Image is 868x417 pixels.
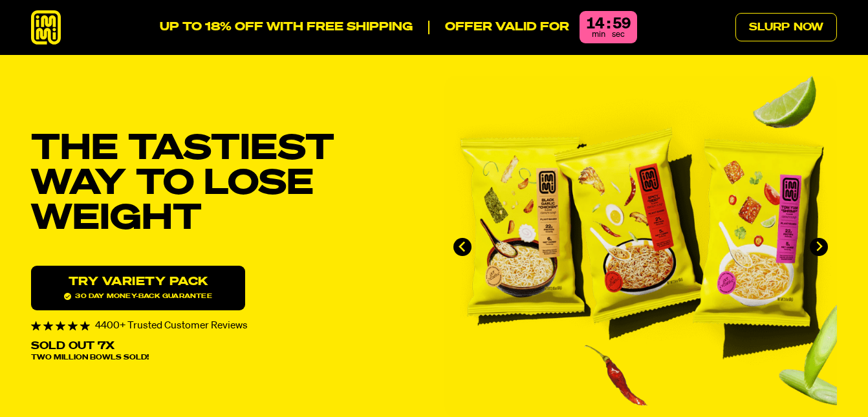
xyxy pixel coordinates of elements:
div: 4400+ Trusted Customer Reviews [31,321,424,331]
span: sec [612,30,625,39]
a: Try variety Pack30 day money-back guarantee [31,266,245,310]
span: Two Million Bowls Sold! [31,354,149,361]
div: 14 [586,16,604,32]
p: Sold Out 7X [31,341,114,352]
div: : [607,16,610,32]
span: min [592,30,605,39]
a: Slurp Now [735,13,837,41]
div: 59 [613,16,631,32]
h1: THE TASTIEST WAY TO LOSE WEIGHT [31,133,424,237]
button: Go to last slide [453,238,472,256]
button: Next slide [810,238,828,256]
p: Offer valid for [428,21,569,35]
p: UP TO 18% OFF WITH FREE SHIPPING [160,21,413,35]
span: 30 day money-back guarantee [64,293,212,300]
